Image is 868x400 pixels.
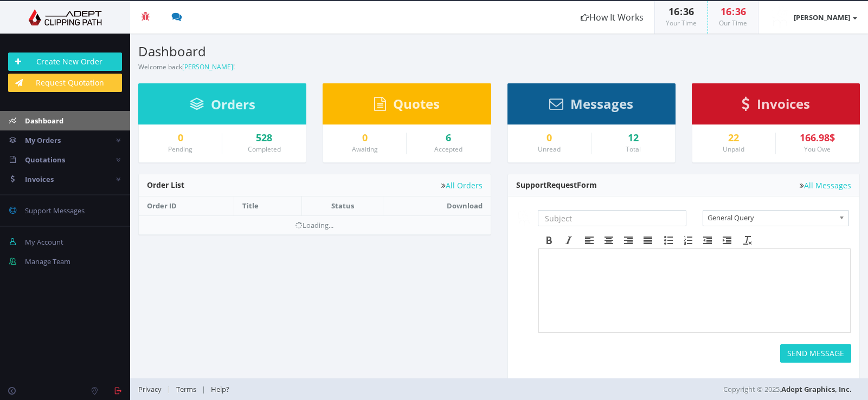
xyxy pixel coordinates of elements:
[678,233,698,247] div: Numbered list
[735,5,746,18] span: 36
[25,206,85,215] span: Support Messages
[580,233,599,247] div: Align left
[723,384,852,395] span: Copyright © 2025,
[570,1,654,34] a: How It Works
[25,116,63,126] span: Dashboard
[331,133,398,143] a: 0
[758,1,868,34] a: [PERSON_NAME]
[800,181,851,189] a: All Messages
[794,12,850,22] strong: [PERSON_NAME]
[742,101,810,111] a: Invoices
[139,215,491,234] td: Loading...
[139,196,234,215] th: Order ID
[434,145,462,154] small: Accepted
[683,5,694,18] span: 36
[182,62,233,71] a: [PERSON_NAME]
[147,180,184,190] span: Order List
[757,95,810,113] span: Invoices
[25,237,63,247] span: My Account
[302,196,383,215] th: Status
[415,133,482,143] a: 6
[393,95,440,113] span: Quotes
[8,53,122,71] a: Create New Order
[626,145,641,154] small: Total
[599,233,619,247] div: Align center
[8,74,122,92] a: Request Quotation
[138,62,235,71] small: Welcome back !
[698,233,717,247] div: Decrease indent
[516,133,583,143] a: 0
[539,233,559,247] div: Bold
[780,344,851,363] button: SEND MESSAGE
[25,257,70,266] span: Manage Team
[723,145,744,154] small: Unpaid
[619,233,638,247] div: Align right
[205,384,235,394] a: Help?
[147,133,214,143] a: 0
[516,210,532,226] img: timthumb.php
[731,5,735,18] span: :
[25,155,65,165] span: Quotations
[138,384,167,394] a: Privacy
[25,135,61,145] span: My Orders
[171,384,202,394] a: Terms
[538,210,686,226] input: Subject
[168,145,192,154] small: Pending
[138,378,619,400] div: | |
[138,44,491,58] h3: Dashboard
[25,174,54,184] span: Invoices
[769,6,791,28] img: timthumb.php
[600,133,667,143] div: 12
[719,18,747,28] small: Our Time
[374,101,440,111] a: Quotes
[717,233,737,247] div: Increase indent
[352,145,378,154] small: Awaiting
[230,133,298,143] a: 528
[679,5,683,18] span: :
[700,133,767,143] a: 22
[549,101,633,111] a: Messages
[559,233,578,247] div: Italic
[659,233,678,247] div: Bullet list
[441,181,483,189] a: All Orders
[383,196,490,215] th: Download
[781,384,852,394] a: Adept Graphics, Inc.
[190,102,255,112] a: Orders
[546,180,577,190] span: Request
[668,5,679,18] span: 16
[784,133,851,143] div: 166.98$
[539,249,851,332] iframe: Rich Text Area. Press ALT-F9 for menu. Press ALT-F10 for toolbar. Press ALT-0 for help
[570,95,633,113] span: Messages
[638,233,658,247] div: Justify
[666,18,697,28] small: Your Time
[721,5,731,18] span: 16
[211,95,255,113] span: Orders
[248,145,281,154] small: Completed
[8,9,122,25] img: Adept Graphics
[708,211,834,225] span: General Query
[516,180,597,190] span: Support Form
[538,145,561,154] small: Unread
[738,233,757,247] div: Clear formatting
[804,145,831,154] small: You Owe
[234,196,301,215] th: Title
